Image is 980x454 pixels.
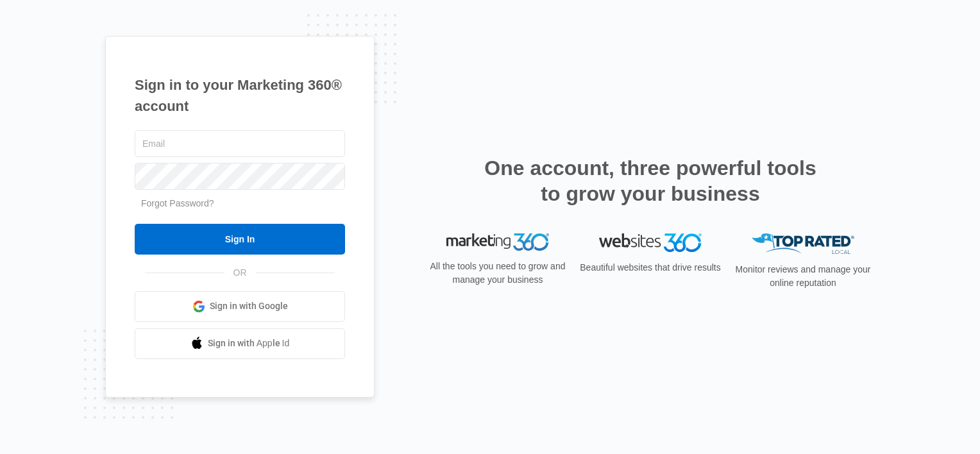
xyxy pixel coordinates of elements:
img: Marketing 360 [446,233,549,251]
input: Email [135,130,345,157]
a: Sign in with Google [135,291,345,322]
span: OR [224,266,256,280]
p: Beautiful websites that drive results [579,261,722,274]
img: Websites 360 [599,233,702,252]
p: Monitor reviews and manage your online reputation [731,263,875,290]
p: All the tools you need to grow and manage your business [426,260,570,287]
a: Forgot Password? [141,198,214,208]
span: Sign in with Google [210,299,288,313]
input: Sign In [135,224,345,255]
a: Sign in with Apple Id [135,328,345,359]
span: Sign in with Apple Id [208,337,290,350]
h1: Sign in to your Marketing 360® account [135,74,345,117]
h2: One account, three powerful tools to grow your business [480,155,820,206]
img: Top Rated Local [752,233,854,255]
